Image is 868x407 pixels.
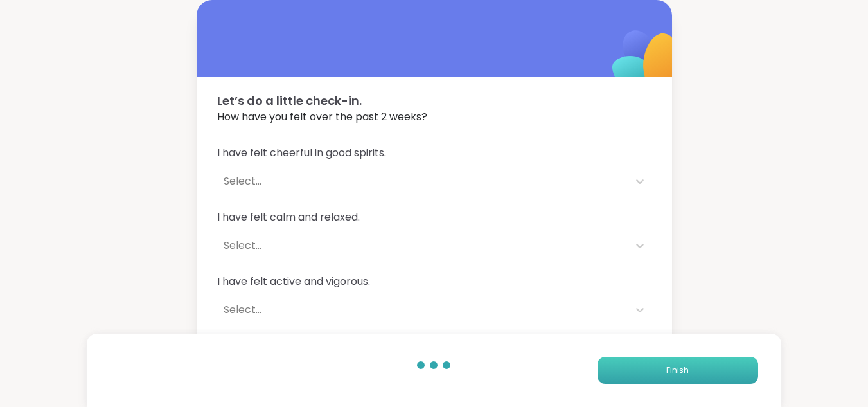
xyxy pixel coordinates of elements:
div: Select... [224,238,622,253]
button: Finish [598,357,758,384]
span: I have felt cheerful in good spirits. [217,145,651,161]
div: Select... [224,174,622,189]
span: Let’s do a little check-in. [217,92,651,109]
span: I have felt calm and relaxed. [217,210,651,225]
div: Select... [224,302,622,318]
span: Finish [666,365,689,376]
span: How have you felt over the past 2 weeks? [217,109,651,125]
span: I have felt active and vigorous. [217,274,651,289]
